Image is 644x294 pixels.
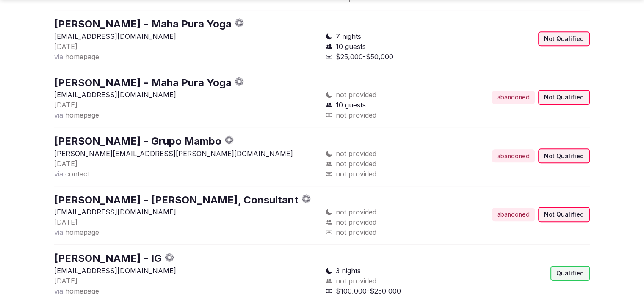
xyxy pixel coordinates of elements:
[54,90,319,100] p: [EMAIL_ADDRESS][DOMAIN_NAME]
[326,169,454,179] div: not provided
[54,218,77,226] span: [DATE]
[54,31,319,41] p: [EMAIL_ADDRESS][DOMAIN_NAME]
[326,227,454,237] div: not provided
[336,207,376,217] span: not provided
[54,170,63,178] span: via
[336,266,361,276] span: 3 nights
[336,90,376,100] span: not provided
[54,252,162,264] a: [PERSON_NAME] - IG
[54,42,77,51] span: [DATE]
[336,31,361,41] span: 7 nights
[54,77,232,89] a: [PERSON_NAME] - Maha Pura Yoga
[54,207,319,217] p: [EMAIL_ADDRESS][DOMAIN_NAME]
[336,159,376,169] span: not provided
[54,52,63,61] span: via
[336,41,366,52] span: 10 guests
[54,193,299,207] button: [PERSON_NAME] - [PERSON_NAME], Consultant
[336,148,376,159] span: not provided
[54,277,77,285] span: [DATE]
[54,135,221,147] a: [PERSON_NAME] - Grupo Mambo
[54,100,77,110] button: [DATE]
[54,76,232,90] button: [PERSON_NAME] - Maha Pura Yoga
[326,52,454,62] div: $25,000-$50,000
[65,52,99,61] span: homepage
[54,251,162,266] button: [PERSON_NAME] - IG
[65,111,99,119] span: homepage
[65,228,99,236] span: homepage
[54,101,77,109] span: [DATE]
[336,100,366,110] span: 10 guests
[538,207,590,222] div: Not Qualified
[492,149,535,163] div: abandoned
[492,208,535,221] div: abandoned
[326,110,454,120] div: not provided
[54,266,319,276] p: [EMAIL_ADDRESS][DOMAIN_NAME]
[54,228,63,236] span: via
[538,148,590,164] div: Not Qualified
[54,194,299,206] a: [PERSON_NAME] - [PERSON_NAME], Consultant
[54,276,77,286] button: [DATE]
[54,159,77,168] span: [DATE]
[54,18,232,30] a: [PERSON_NAME] - Maha Pura Yoga
[54,111,63,119] span: via
[492,91,535,104] div: abandoned
[54,148,319,159] p: [PERSON_NAME][EMAIL_ADDRESS][PERSON_NAME][DOMAIN_NAME]
[54,159,77,169] button: [DATE]
[336,276,376,286] span: not provided
[54,41,77,52] button: [DATE]
[538,90,590,105] div: Not Qualified
[54,134,221,148] button: [PERSON_NAME] - Grupo Mambo
[336,217,376,227] span: not provided
[54,17,232,31] button: [PERSON_NAME] - Maha Pura Yoga
[550,266,590,281] div: Qualified
[65,170,89,178] span: contact
[54,217,77,227] button: [DATE]
[538,31,590,47] div: Not Qualified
